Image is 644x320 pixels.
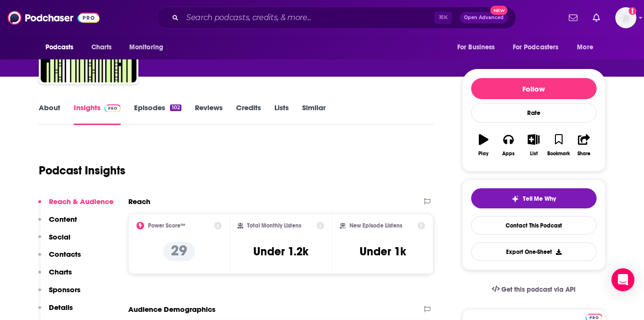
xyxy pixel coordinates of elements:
[615,7,636,28] button: Show profile menu
[530,151,538,157] div: List
[170,104,181,111] div: 102
[49,303,73,312] p: Details
[274,103,289,125] a: Lists
[148,222,185,229] h2: Power Score™
[484,278,584,301] a: Get this podcast via API
[49,250,81,259] p: Contacts
[471,216,597,235] a: Contact This Podcast
[457,41,495,54] span: For Business
[236,103,261,125] a: Credits
[471,188,597,208] button: tell me why sparkleTell Me Why
[577,41,593,54] span: More
[128,305,215,314] h2: Audience Demographics
[501,286,576,294] span: Get this podcast via API
[571,128,596,162] button: Share
[45,41,74,54] span: Podcasts
[589,10,604,26] a: Show notifications dropdown
[8,9,100,27] img: Podchaser - Follow, Share and Rate Podcasts
[91,41,112,54] span: Charts
[471,128,496,162] button: Play
[464,15,504,20] span: Open Advanced
[39,103,60,125] a: About
[38,232,70,250] button: Social
[611,268,634,291] div: Open Intercom Messenger
[74,103,121,125] a: InsightsPodchaser Pro
[123,38,176,57] button: open menu
[521,128,546,162] button: List
[546,128,571,162] button: Bookmark
[38,250,81,267] button: Contacts
[471,242,597,261] button: Export One-Sheet
[502,151,515,157] div: Apps
[182,10,434,25] input: Search podcasts, credits, & more...
[156,7,516,29] div: Search podcasts, credits, & more...
[565,10,581,26] a: Show notifications dropdown
[451,38,507,57] button: open menu
[511,195,519,203] img: tell me why sparkle
[38,197,113,215] button: Reach & Audience
[302,103,326,125] a: Similar
[577,151,590,157] div: Share
[38,267,72,285] button: Charts
[615,7,636,28] span: Logged in as DaveReddy
[104,104,121,112] img: Podchaser Pro
[49,232,70,241] p: Social
[507,38,573,57] button: open menu
[360,244,406,259] h3: Under 1k
[471,103,597,123] div: Rate
[38,285,80,303] button: Sponsors
[38,215,77,232] button: Content
[253,244,308,259] h3: Under 1.2k
[629,7,636,15] svg: Add a profile image
[39,163,125,178] h1: Podcast Insights
[547,151,570,157] div: Bookmark
[247,222,301,229] h2: Total Monthly Listens
[49,267,72,276] p: Charts
[496,128,521,162] button: Apps
[523,195,556,203] span: Tell Me Why
[49,197,113,206] p: Reach & Audience
[39,38,86,57] button: open menu
[434,11,452,24] span: ⌘ K
[460,12,508,23] button: Open AdvancedNew
[471,78,597,99] button: Follow
[129,41,163,54] span: Monitoring
[49,215,77,224] p: Content
[163,242,195,261] p: 29
[350,222,402,229] h2: New Episode Listens
[128,197,150,206] h2: Reach
[195,103,223,125] a: Reviews
[570,38,605,57] button: open menu
[615,7,636,28] img: User Profile
[478,151,488,157] div: Play
[490,6,508,15] span: New
[85,38,118,57] a: Charts
[513,41,559,54] span: For Podcasters
[134,103,181,125] a: Episodes102
[49,285,80,294] p: Sponsors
